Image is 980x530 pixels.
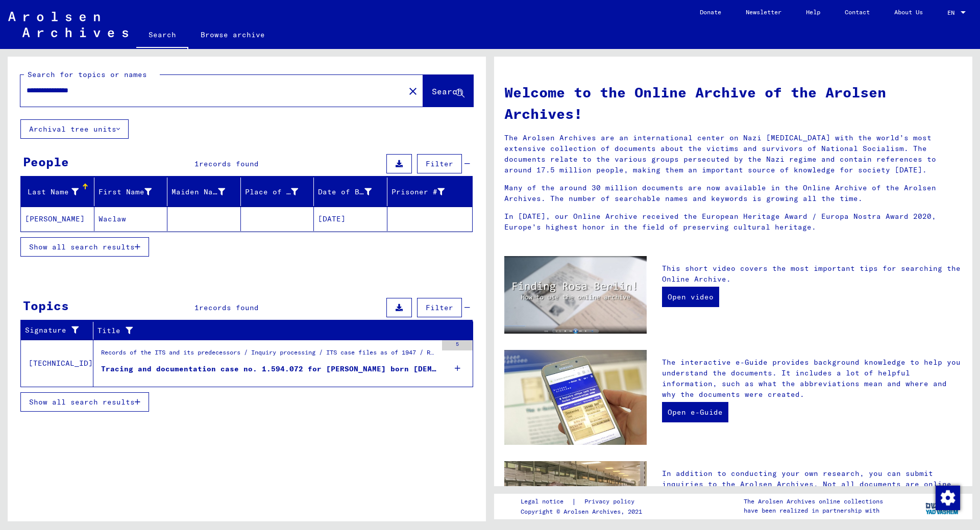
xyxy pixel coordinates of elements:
[20,119,129,139] button: Archival tree units
[29,397,135,407] span: Show all search results
[97,322,460,339] div: Title
[23,296,69,315] div: Topics
[245,187,299,197] div: Place of Birth
[744,506,883,515] p: have been realized in partnership with
[521,496,647,507] div: |
[20,237,149,257] button: Show all search results
[21,178,94,206] mat-header-cell: Last Name
[171,184,240,200] div: Maiden Name
[97,325,448,336] div: Title
[417,154,462,173] button: Filter
[28,70,147,79] mat-label: Search for topics or names
[94,178,168,206] mat-header-cell: First Name
[391,187,445,197] div: Prisoner #
[576,496,647,507] a: Privacy policy
[99,184,167,200] div: First Name
[23,153,69,171] div: People
[504,82,962,124] h1: Welcome to the Online Archive of the Arolsen Archives!
[21,207,94,231] mat-cell: [PERSON_NAME]
[744,497,883,506] p: The Arolsen Archives online collections
[504,256,647,334] img: video.jpg
[318,184,387,200] div: Date of Birth
[521,496,572,507] a: Legal notice
[167,178,241,206] mat-header-cell: Maiden Name
[662,263,962,285] p: This short video covers the most important tips for searching the Online Archive.
[423,75,473,107] button: Search
[923,493,962,519] img: yv_logo.png
[662,357,962,400] p: The interactive e-Guide provides background knowledge to help you understand the documents. It in...
[391,184,460,200] div: Prisoner #
[314,207,387,231] mat-cell: [DATE]
[245,184,314,200] div: Place of Birth
[101,348,437,362] div: Records of the ITS and its predecessors / Inquiry processing / ITS case files as of 1947 / Reposi...
[136,22,188,49] a: Search
[426,303,453,312] span: Filter
[662,468,962,511] p: In addition to conducting your own research, you can submit inquiries to the Arolsen Archives. No...
[199,159,259,168] span: records found
[504,183,962,204] p: Many of the around 30 million documents are now available in the Online Archive of the Arolsen Ar...
[318,187,372,197] div: Date of Birth
[241,178,314,206] mat-header-cell: Place of Birth
[387,178,473,206] mat-header-cell: Prisoner #
[662,287,719,307] a: Open video
[171,187,225,197] div: Maiden Name
[8,12,128,37] img: Arolsen_neg.svg
[25,187,79,197] div: Last Name
[99,187,152,197] div: First Name
[101,364,437,374] div: Tracing and documentation case no. 1.594.072 for [PERSON_NAME] born [DEMOGRAPHIC_DATA]
[936,486,960,510] img: Change consent
[504,350,647,445] img: eguide.jpg
[21,340,93,387] td: [TECHNICAL_ID]
[947,9,959,16] span: EN
[403,81,423,101] button: Clear
[25,325,80,336] div: Signature
[314,178,387,206] mat-header-cell: Date of Birth
[199,303,259,312] span: records found
[504,211,962,233] p: In [DATE], our Online Archive received the European Heritage Award / Europa Nostra Award 2020, Eu...
[25,184,94,200] div: Last Name
[662,402,728,422] a: Open e-Guide
[426,159,453,168] span: Filter
[432,86,462,96] span: Search
[194,303,199,312] span: 1
[442,340,473,350] div: 5
[25,322,93,339] div: Signature
[521,507,647,516] p: Copyright © Arolsen Archives, 2021
[20,392,149,412] button: Show all search results
[194,159,199,168] span: 1
[417,298,462,317] button: Filter
[94,207,168,231] mat-cell: Waclaw
[504,133,962,175] p: The Arolsen Archives are an international center on Nazi [MEDICAL_DATA] with the world’s most ext...
[407,85,419,97] mat-icon: close
[188,22,277,47] a: Browse archive
[29,242,135,251] span: Show all search results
